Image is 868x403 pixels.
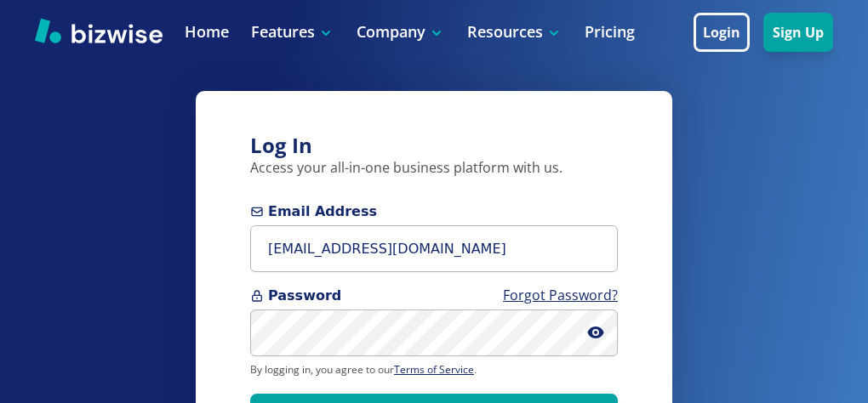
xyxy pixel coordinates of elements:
button: Sign Up [763,13,833,52]
a: Home [185,21,229,43]
p: Company [357,21,445,43]
p: Features [251,21,334,43]
a: Login [694,25,763,41]
input: you@example.com [250,225,618,272]
a: Terms of Service [394,362,474,377]
p: Access your all-in-one business platform with us. [250,159,618,178]
a: Pricing [585,21,635,43]
button: Login [694,13,750,52]
a: Forgot Password? [503,286,618,304]
span: Password [250,286,618,306]
span: Email Address [250,201,618,222]
h3: Log In [250,132,618,160]
a: Sign Up [763,25,833,41]
p: By logging in, you agree to our . [250,363,618,377]
img: Bizwise Logo [35,18,163,43]
p: Resources [467,21,562,43]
